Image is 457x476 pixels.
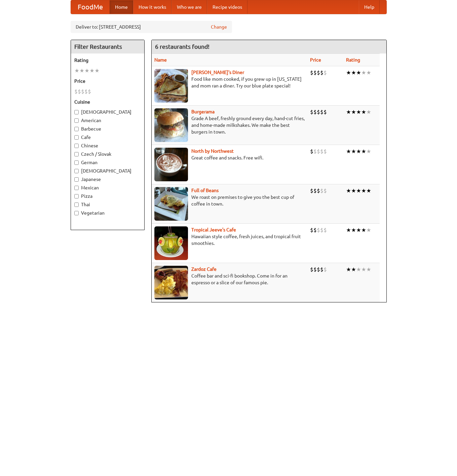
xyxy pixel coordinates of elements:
[74,160,79,165] input: German
[346,187,351,194] li: ★
[74,159,141,166] label: German
[78,88,81,95] li: $
[74,152,79,156] input: Czech / Slovak
[154,69,188,103] img: sallys.jpg
[320,69,323,76] li: $
[191,266,217,272] a: Zardoz Cafe
[74,203,79,207] input: Thai
[361,148,366,155] li: ★
[74,177,79,182] input: Japanese
[310,69,313,76] li: $
[94,67,100,74] li: ★
[323,148,327,155] li: $
[154,266,188,299] img: zardoz.jpg
[346,57,360,63] a: Rating
[323,226,327,234] li: $
[74,118,79,123] input: American
[74,193,141,199] label: Pizza
[346,226,351,234] li: ★
[351,187,356,194] li: ★
[154,108,188,142] img: burgerama.jpg
[154,187,188,221] img: beans.jpg
[71,40,144,53] h4: Filter Restaurants
[191,148,234,154] b: North by Northwest
[191,227,236,232] a: Tropical Jeeve's Cafe
[110,0,133,14] a: Home
[74,176,141,183] label: Japanese
[356,148,361,155] li: ★
[366,226,371,234] li: ★
[323,187,327,194] li: $
[361,69,366,76] li: ★
[359,0,380,14] a: Help
[211,24,227,30] a: Change
[74,109,141,115] label: [DEMOGRAPHIC_DATA]
[366,108,371,116] li: ★
[74,142,141,149] label: Chinese
[154,148,188,181] img: north.jpg
[74,210,141,216] label: Vegetarian
[356,226,361,234] li: ★
[310,148,313,155] li: $
[361,187,366,194] li: ★
[89,67,94,74] li: ★
[313,266,317,273] li: $
[154,154,305,161] p: Great coffee and snacks. Free wifi.
[79,67,84,74] li: ★
[366,266,371,273] li: ★
[154,115,305,135] p: Grade A beef, freshly ground every day, hand-cut fries, and home-made milkshakes. We make the bes...
[74,99,141,105] h5: Cuisine
[88,88,91,95] li: $
[310,226,313,234] li: $
[320,266,323,273] li: $
[313,148,317,155] li: $
[346,266,351,273] li: ★
[74,127,79,131] input: Barbecue
[323,69,327,76] li: $
[320,187,323,194] li: $
[317,69,320,76] li: $
[84,88,88,95] li: $
[313,69,317,76] li: $
[74,186,79,190] input: Mexican
[71,0,110,14] a: FoodMe
[74,134,141,141] label: Cafe
[366,187,371,194] li: ★
[317,266,320,273] li: $
[356,266,361,273] li: ★
[356,187,361,194] li: ★
[74,125,141,132] label: Barbecue
[317,226,320,234] li: $
[313,226,317,234] li: $
[313,187,317,194] li: $
[154,194,305,207] p: We roast on premises to give you the best cup of coffee in town.
[74,168,141,174] label: [DEMOGRAPHIC_DATA]
[154,57,167,63] a: Name
[191,188,219,193] a: Full of Beans
[310,266,313,273] li: $
[356,69,361,76] li: ★
[74,194,79,198] input: Pizza
[191,70,244,75] b: [PERSON_NAME]'s Diner
[351,69,356,76] li: ★
[346,108,351,116] li: ★
[154,76,305,89] p: Food like mom cooked, if you grew up in [US_STATE] and mom ran a diner. Try our blue plate special!
[323,108,327,116] li: $
[320,226,323,234] li: $
[317,108,320,116] li: $
[74,135,79,140] input: Cafe
[74,57,141,64] h5: Rating
[133,0,172,14] a: How it works
[191,109,215,114] a: Burgerama
[320,108,323,116] li: $
[317,148,320,155] li: $
[74,169,79,173] input: [DEMOGRAPHIC_DATA]
[346,69,351,76] li: ★
[71,21,232,33] div: Deliver to: [STREET_ADDRESS]
[74,184,141,191] label: Mexican
[323,266,327,273] li: $
[74,211,79,215] input: Vegetarian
